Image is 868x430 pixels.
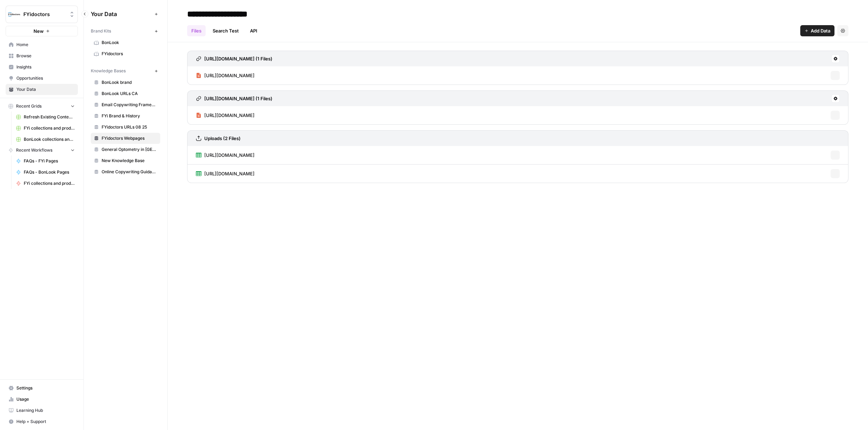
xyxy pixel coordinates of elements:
[13,178,78,189] a: FYi collections and product pages header n footer texts
[102,113,157,119] span: FYi Brand & History
[91,77,160,88] a: BonLook brand
[6,101,78,111] button: Recent Grids
[13,111,78,123] a: Refresh Existing Content - FYidoctors - SERP
[6,50,78,61] a: Browse
[91,68,126,74] span: Knowledge Bases
[16,103,42,109] span: Recent Grids
[6,26,78,36] button: New
[102,135,157,141] span: FYidoctors Webpages
[91,99,160,110] a: Email Copywriting Framework
[196,146,255,164] a: [URL][DOMAIN_NAME]
[800,25,834,36] button: Add Data
[204,95,272,102] h3: [URL][DOMAIN_NAME] (1 Files)
[91,10,152,18] span: Your Data
[196,131,241,146] a: Uploads (2 Files)
[91,37,160,48] a: BonLook
[811,27,830,34] span: Add Data
[16,396,75,402] span: Usage
[196,66,255,85] a: [URL][DOMAIN_NAME]
[6,61,78,73] a: Insights
[91,48,160,59] a: FYidoctors
[91,122,160,133] a: FYidoctors URLs 08 25
[6,394,78,405] a: Usage
[196,106,255,124] a: [URL][DOMAIN_NAME]
[24,180,75,187] span: FYi collections and product pages header n footer texts
[91,144,160,155] a: General Optometry in [GEOGRAPHIC_DATA]
[102,158,157,164] span: New Knowledge Base
[91,133,160,144] a: FYidoctors Webpages
[91,28,111,34] span: Brand Kits
[204,72,255,79] span: [URL][DOMAIN_NAME]
[102,51,157,57] span: FYidoctors
[13,134,78,145] a: BonLook collections and product pages header n footer texts
[6,405,78,416] a: Learning Hub
[24,158,75,164] span: FAQs - FYi Pages
[246,25,262,36] a: API
[6,84,78,95] a: Your Data
[13,155,78,167] a: FAQs - FYi Pages
[24,136,75,143] span: BonLook collections and product pages header n footer texts
[196,165,255,183] a: [URL][DOMAIN_NAME]
[204,55,272,62] h3: [URL][DOMAIN_NAME] (1 Files)
[187,25,206,36] a: Files
[24,125,75,131] span: FYi collections and product pages header n footer texts
[16,385,75,391] span: Settings
[16,53,75,59] span: Browse
[204,170,255,177] span: [URL][DOMAIN_NAME]
[102,146,157,153] span: General Optometry in [GEOGRAPHIC_DATA]
[6,145,78,155] button: Recent Workflows
[6,6,78,23] button: Workspace: FYidoctors
[102,124,157,130] span: FYidoctors URLs 08 25
[16,147,52,153] span: Recent Workflows
[196,91,272,106] a: [URL][DOMAIN_NAME] (1 Files)
[102,169,157,175] span: Online Copywriting Guidance
[34,28,44,35] span: New
[6,73,78,84] a: Opportunities
[23,11,66,18] span: FYidoctors
[6,382,78,394] a: Settings
[102,102,157,108] span: Email Copywriting Framework
[91,88,160,99] a: BonLook URLs CA
[16,86,75,93] span: Your Data
[208,25,243,36] a: Search Test
[91,155,160,166] a: New Knowledge Base
[102,39,157,46] span: BonLook
[16,75,75,81] span: Opportunities
[16,418,75,425] span: Help + Support
[102,79,157,86] span: BonLook brand
[24,169,75,175] span: FAQs - BonLook Pages
[13,167,78,178] a: FAQs - BonLook Pages
[16,407,75,414] span: Learning Hub
[196,51,272,66] a: [URL][DOMAIN_NAME] (1 Files)
[102,90,157,97] span: BonLook URLs CA
[8,8,21,21] img: FYidoctors Logo
[6,39,78,50] a: Home
[204,135,241,142] h3: Uploads (2 Files)
[91,110,160,122] a: FYi Brand & History
[6,416,78,427] button: Help + Support
[204,152,255,159] span: [URL][DOMAIN_NAME]
[13,123,78,134] a: FYi collections and product pages header n footer texts
[16,64,75,70] span: Insights
[16,42,75,48] span: Home
[91,166,160,177] a: Online Copywriting Guidance
[204,112,255,119] span: [URL][DOMAIN_NAME]
[24,114,75,120] span: Refresh Existing Content - FYidoctors - SERP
